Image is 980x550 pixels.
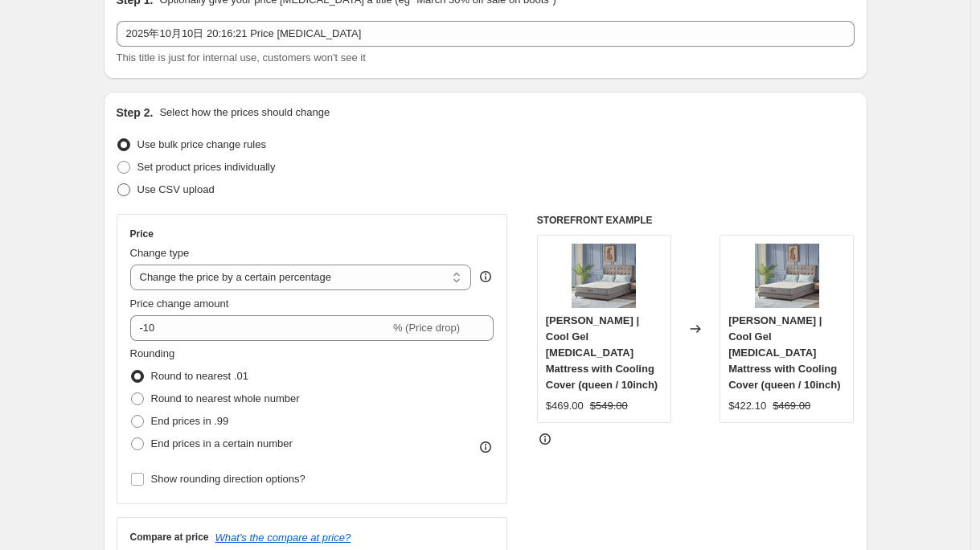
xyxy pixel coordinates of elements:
span: Show rounding direction options? [151,473,305,485]
h6: STOREFRONT EXAMPLE [537,214,855,227]
input: 30% off holiday sale [117,21,855,47]
span: Change type [130,247,190,259]
h3: Compare at price [130,531,209,544]
div: $422.10 [728,398,766,414]
img: 9a3d43f4-e9c2-4c65-b832-8ee546666f21.7af95174c055b34ce056da7847ed1f7a_80x.jpg [572,244,636,308]
h3: Price [130,228,154,240]
span: Round to nearest .01 [151,370,248,382]
strike: $469.00 [773,398,810,414]
img: 9a3d43f4-e9c2-4c65-b832-8ee546666f21.7af95174c055b34ce056da7847ed1f7a_80x.jpg [755,244,819,308]
span: [PERSON_NAME] | Cool Gel [MEDICAL_DATA] Mattress with Cooling Cover (queen / 10inch) [546,314,658,391]
span: Use CSV upload [137,183,215,195]
span: [PERSON_NAME] | Cool Gel [MEDICAL_DATA] Mattress with Cooling Cover (queen / 10inch) [728,314,840,391]
button: What's the compare at price? [215,532,351,544]
div: help [478,269,494,285]
span: Use bulk price change rules [137,138,266,150]
p: Select how the prices should change [159,105,330,121]
input: -15 [130,315,390,341]
div: $469.00 [546,398,584,414]
span: End prices in .99 [151,415,229,427]
span: This title is just for internal use, customers won't see it [117,51,366,64]
span: End prices in a certain number [151,437,293,449]
span: Price change amount [130,298,229,310]
span: % (Price drop) [393,322,460,334]
strike: $549.00 [590,398,628,414]
span: Rounding [130,347,175,359]
span: Set product prices individually [137,161,276,173]
span: Round to nearest whole number [151,392,300,404]
h2: Step 2. [117,105,154,121]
